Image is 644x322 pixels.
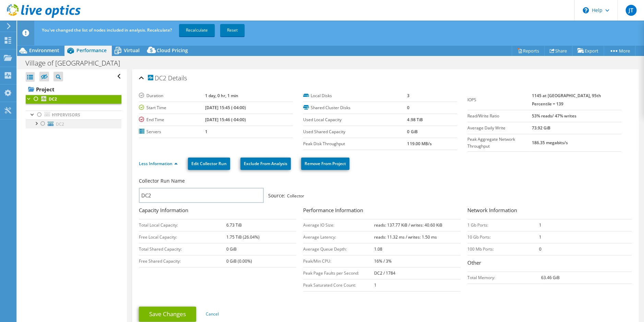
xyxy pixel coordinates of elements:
a: Remove From Project [301,158,349,170]
td: 0 GiB [226,243,296,255]
b: reads: 11.32 ms / writes: 1.50 ms [374,234,437,240]
label: Start Time [139,104,205,111]
b: 1.08 [374,246,382,252]
a: DC2 [26,119,121,128]
b: 119.00 MB/s [407,141,431,147]
a: Reset [220,24,245,36]
label: Servers [139,128,205,135]
b: 0 [407,105,409,111]
h3: Other [467,259,632,268]
span: Collector [268,193,304,199]
a: Share [544,45,572,56]
a: Less Information [139,161,178,166]
td: 1.75 TiB (26.04%) [226,231,296,243]
span: You've changed the list of nodes included in analysis. Recalculate? [42,27,172,33]
td: 0 GiB (0.00%) [226,255,296,267]
a: Hypervisors [26,111,121,119]
svg: \n [583,7,589,13]
td: Total Local Capacity: [139,219,226,231]
b: 1 day, 0 hr, 1 min [205,93,238,99]
a: Save Changes [139,307,196,322]
a: Project [26,84,121,95]
b: DC2 / 1784 [374,270,395,276]
td: Average IO Size: [303,219,374,231]
label: Used Shared Capacity [303,128,407,135]
label: Duration [139,92,205,99]
span: Details [168,74,187,82]
a: More [604,45,635,56]
b: 0 GiB [407,129,417,135]
b: 1145 at [GEOGRAPHIC_DATA], 95th Percentile = 139 [532,93,601,107]
span: Virtual [124,47,140,54]
label: Local Disks [303,92,407,99]
a: Export [572,45,604,56]
span: DC2 [56,121,64,127]
td: Total Memory: [467,272,541,284]
b: 0 [539,246,541,252]
a: Reports [512,45,545,56]
b: 3 [407,93,409,99]
label: End Time [139,116,205,123]
b: DC2 [49,96,57,102]
b: 73.92 GiB [532,125,550,131]
td: Free Local Capacity: [139,231,226,243]
td: 6.73 TiB [226,219,296,231]
td: 1 Gb Ports: [467,219,539,231]
b: 186.35 megabits/s [532,140,568,146]
a: Recalculate [179,24,215,36]
b: 1 [539,222,541,228]
h3: Capacity Information [139,206,296,216]
b: 1 [205,129,207,135]
td: Free Shared Capacity: [139,255,226,267]
td: 100 Mb Ports: [467,243,539,255]
b: 63.46 GiB [541,275,559,280]
h3: Network Information [467,206,632,216]
label: Average Daily Write [467,125,532,131]
td: Total Shared Capacity: [139,243,226,255]
h1: Village of [GEOGRAPHIC_DATA] [22,59,131,67]
td: Peak Saturated Core Count: [303,279,374,291]
b: [DATE] 15:45 (-04:00) [205,105,246,111]
label: Peak Aggregate Network Throughput [467,136,532,150]
a: Cancel [206,311,219,317]
a: Edit Collector Run [188,158,230,170]
b: 4.98 TiB [407,117,422,123]
label: Source: [268,192,285,199]
label: Read/Write Ratio [467,113,532,119]
td: Peak/Min CPU: [303,255,374,267]
b: 1 [539,234,541,240]
td: Average Queue Depth: [303,243,374,255]
label: IOPS [467,96,532,103]
td: Peak Page Faults per Second: [303,267,374,279]
b: [DATE] 15:46 (-04:00) [205,117,246,123]
span: DC2 [148,75,166,82]
label: Peak Disk Throughput [303,140,407,147]
span: Cloud Pricing [157,47,188,54]
label: Used Local Capacity [303,116,407,123]
span: Performance [76,47,107,54]
a: Exclude From Analysis [240,158,291,170]
td: 10 Gb Ports: [467,231,539,243]
span: Environment [29,47,59,54]
b: 16% / 3% [374,258,392,264]
h3: Performance Information [303,206,461,216]
a: DC2 [26,95,121,104]
label: Collector Run Name [139,177,185,184]
label: Shared Cluster Disks [303,104,407,111]
b: 1 [374,282,377,288]
span: JT [625,5,636,16]
b: reads: 137.77 KiB / writes: 40.60 KiB [374,222,442,228]
b: 53% reads/ 47% writes [532,113,576,119]
td: Average Latency: [303,231,374,243]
